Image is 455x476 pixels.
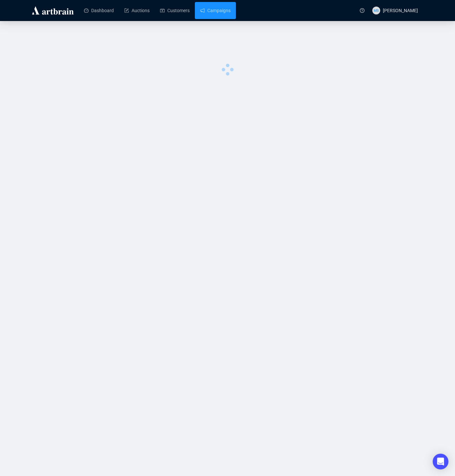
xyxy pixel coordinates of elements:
a: Auctions [124,2,150,19]
a: Campaigns [200,2,231,19]
span: question-circle [360,8,364,13]
div: Open Intercom Messenger [433,454,448,469]
span: [PERSON_NAME] [383,8,418,13]
span: MB [374,8,379,13]
a: Dashboard [84,2,114,19]
img: logo [31,5,75,16]
a: Customers [160,2,190,19]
